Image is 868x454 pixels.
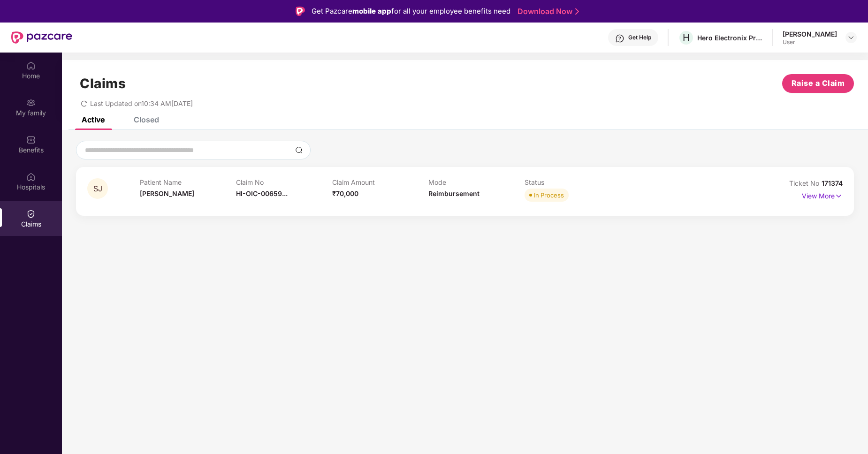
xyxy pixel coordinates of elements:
[428,178,525,186] p: Mode
[428,189,480,197] span: Reimbursement
[332,189,358,197] span: ₹70,000
[683,32,690,43] span: H
[783,30,837,38] div: [PERSON_NAME]
[697,33,763,42] div: Hero Electronix Private Limited
[26,172,36,182] img: svg+xml;base64,PHN2ZyBpZD0iSG9zcGl0YWxzIiB4bWxucz0iaHR0cDovL3d3dy53My5vcmcvMjAwMC9zdmciIHdpZHRoPS...
[80,76,126,91] h1: Claims
[518,7,576,16] a: Download Now
[789,179,822,187] span: Ticket No
[236,189,288,197] span: HI-OIC-00659...
[822,179,843,187] span: 171374
[11,31,72,44] img: New Pazcare Logo
[82,115,105,124] div: Active
[628,34,651,41] div: Get Help
[525,178,621,186] p: Status
[312,6,510,17] div: Get Pazcare for all your employee benefits need
[26,98,36,107] img: svg+xml;base64,PHN2ZyB3aWR0aD0iMjAiIGhlaWdodD0iMjAiIHZpZXdCb3g9IjAgMCAyMCAyMCIgZmlsbD0ibm9uZSIgeG...
[26,135,36,144] img: svg+xml;base64,PHN2ZyBpZD0iQmVuZWZpdHMiIHhtbG5zPSJodHRwOi8vd3d3LnczLm9yZy8yMDAwL3N2ZyIgd2lkdGg9Ij...
[81,99,87,107] span: redo
[615,34,624,43] img: svg+xml;base64,PHN2ZyBpZD0iSGVscC0zMngzMiIgeG1sbnM9Imh0dHA6Ly93d3cudzMub3JnLzIwMDAvc3ZnIiB3aWR0aD...
[93,185,102,193] span: SJ
[792,77,845,89] span: Raise a Claim
[140,189,194,197] span: [PERSON_NAME]
[575,7,579,16] img: Stroke
[236,178,332,186] p: Claim No
[90,99,193,107] span: Last Updated on 10:34 AM[DATE]
[26,209,36,219] img: svg+xml;base64,PHN2ZyBpZD0iQ2xhaW0iIHhtbG5zPSJodHRwOi8vd3d3LnczLm9yZy8yMDAwL3N2ZyIgd2lkdGg9IjIwIi...
[296,7,305,16] img: Logo
[835,191,843,201] img: svg+xml;base64,PHN2ZyB4bWxucz0iaHR0cDovL3d3dy53My5vcmcvMjAwMC9zdmciIHdpZHRoPSIxNyIgaGVpZ2h0PSIxNy...
[134,115,159,124] div: Closed
[783,38,837,46] div: User
[26,61,36,70] img: svg+xml;base64,PHN2ZyBpZD0iSG9tZSIgeG1sbnM9Imh0dHA6Ly93d3cudzMub3JnLzIwMDAvc3ZnIiB3aWR0aD0iMjAiIG...
[534,190,564,200] div: In Process
[802,189,843,201] p: View More
[847,34,855,41] img: svg+xml;base64,PHN2ZyBpZD0iRHJvcGRvd24tMzJ4MzIiIHhtbG5zPSJodHRwOi8vd3d3LnczLm9yZy8yMDAwL3N2ZyIgd2...
[295,146,303,154] img: svg+xml;base64,PHN2ZyBpZD0iU2VhcmNoLTMyeDMyIiB4bWxucz0iaHR0cDovL3d3dy53My5vcmcvMjAwMC9zdmciIHdpZH...
[332,178,428,186] p: Claim Amount
[140,178,236,186] p: Patient Name
[782,74,854,93] button: Raise a Claim
[352,7,391,15] strong: mobile app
